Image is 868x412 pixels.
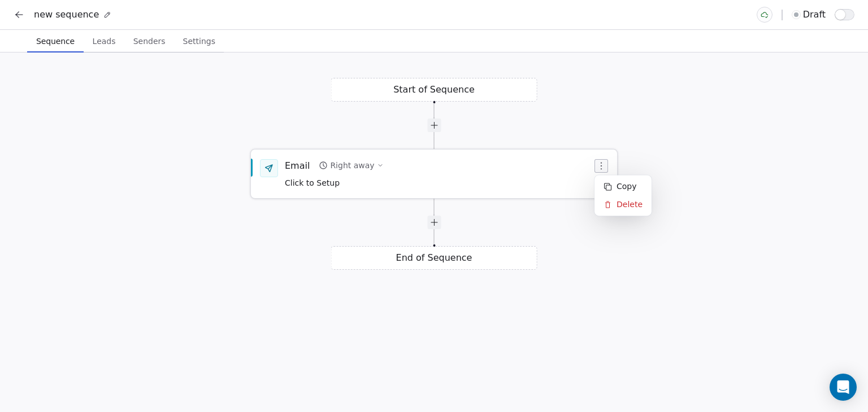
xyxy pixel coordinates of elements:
div: Copy [597,177,649,195]
div: Email [285,159,310,172]
div: End of Sequence [331,246,537,270]
span: Click to Setup [285,178,340,187]
div: Delete [597,195,649,213]
div: Right away [330,160,374,171]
